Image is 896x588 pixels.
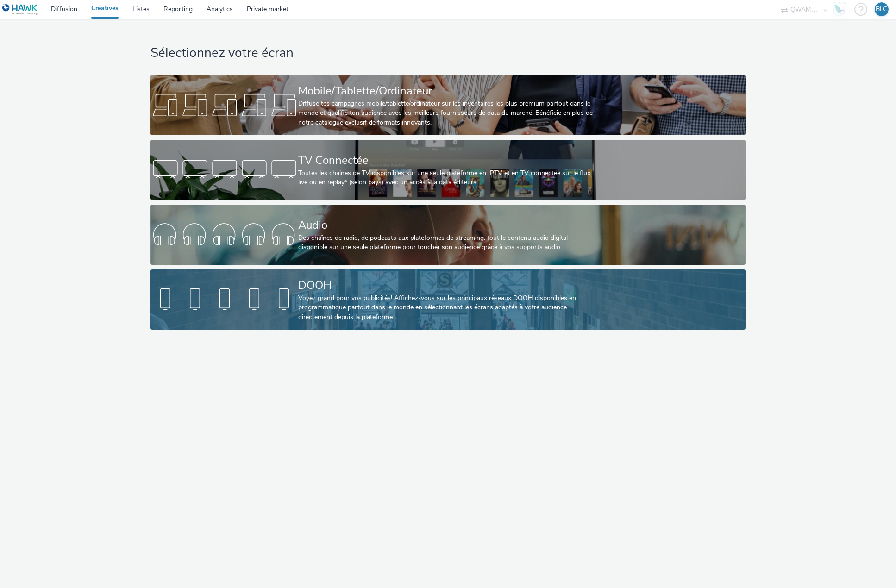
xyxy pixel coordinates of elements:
[150,140,746,200] a: TV ConnectéeToutes les chaines de TV disponibles sur une seule plateforme en IPTV et en TV connec...
[876,2,888,16] div: BLG
[2,4,38,15] img: undefined Logo
[150,44,746,62] h1: Sélectionnez votre écran
[298,294,594,322] div: Voyez grand pour vos publicités! Affichez-vous sur les principaux réseaux DOOH disponibles en pro...
[150,75,746,135] a: Mobile/Tablette/OrdinateurDiffuse tes campagnes mobile/tablette/ordinateur sur les inventaires le...
[298,217,594,233] div: Audio
[832,2,850,17] a: Hawk Academy
[298,83,594,99] div: Mobile/Tablette/Ordinateur
[298,99,594,127] div: Diffuse tes campagnes mobile/tablette/ordinateur sur les inventaires les plus premium partout dan...
[298,277,594,294] div: DOOH
[150,269,746,330] a: DOOHVoyez grand pour vos publicités! Affichez-vous sur les principaux réseaux DOOH disponibles en...
[298,233,594,252] div: Des chaînes de radio, de podcasts aux plateformes de streaming: tout le contenu audio digital dis...
[832,2,846,17] img: Hawk Academy
[150,205,746,265] a: AudioDes chaînes de radio, de podcasts aux plateformes de streaming: tout le contenu audio digita...
[298,169,594,188] div: Toutes les chaines de TV disponibles sur une seule plateforme en IPTV et en TV connectée sur le f...
[298,152,594,169] div: TV Connectée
